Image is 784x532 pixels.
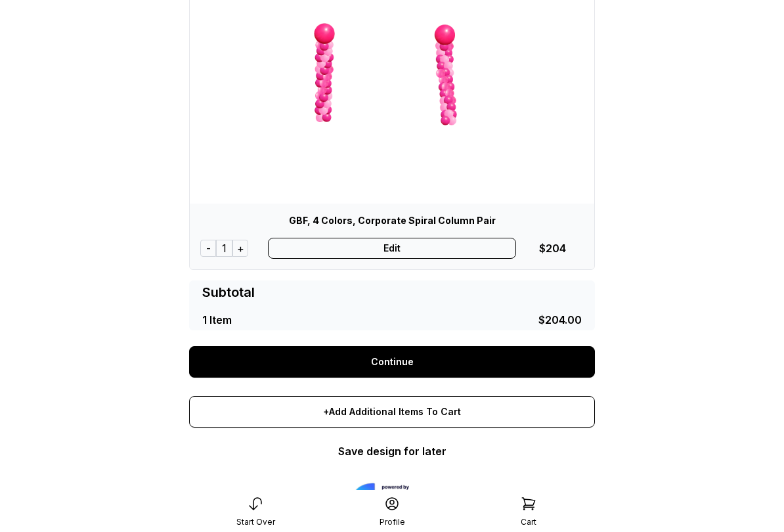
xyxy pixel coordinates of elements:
div: 1 [216,240,232,257]
div: 1 Item [202,312,232,328]
div: Subtotal [202,283,255,301]
div: Cart [521,517,536,527]
a: Continue [189,346,595,378]
div: $204.00 [538,312,582,328]
div: Profile [380,517,405,527]
div: Edit [268,238,517,259]
div: +Add Additional Items To Cart [189,396,595,428]
div: - [200,240,216,257]
div: $204 [539,240,566,256]
a: Save design for later [338,445,446,458]
div: + [232,240,248,257]
img: logo [351,480,433,520]
div: Start Over [236,517,275,527]
div: GBF, 4 Colors, Corporate Spiral Column Pair [200,214,584,227]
